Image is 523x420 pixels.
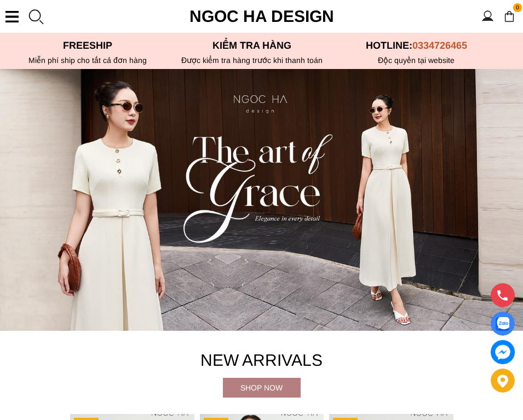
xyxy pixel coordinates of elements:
[503,10,515,22] img: img-CART-ICON-ksit0nf1
[491,312,515,336] a: Display image
[5,40,170,51] p: Freeship
[180,3,344,30] a: Ngoc Ha Design
[334,40,498,51] p: Hotline:
[70,347,453,373] h4: New Arrivals
[212,40,291,51] font: Kiểm tra hàng
[170,56,334,65] p: Được kiểm tra hàng trước khi thanh toán
[223,382,301,394] div: Shop now
[412,40,467,51] span: 0334726465
[513,3,522,12] span: 0
[496,317,509,331] img: Display image
[491,340,515,364] a: messenger
[5,56,170,65] div: Miễn phí ship cho tất cả đơn hàng
[334,56,498,65] h6: Độc quyền tại website
[223,378,301,398] a: Shop now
